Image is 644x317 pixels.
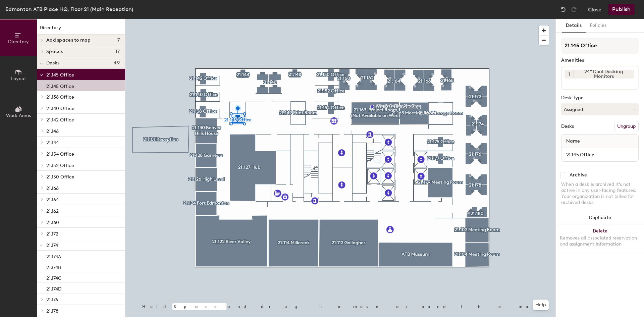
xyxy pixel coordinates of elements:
div: When a desk is archived it's not active in any user-facing features. Your organization is not bil... [561,181,639,206]
span: 21.152 Office [46,163,74,168]
p: 21.174C [46,273,61,281]
span: Work Areas [6,113,31,118]
span: 7 [117,38,120,43]
span: 21.176 [46,297,58,303]
span: 21.178 [46,308,58,314]
h1: Directory [37,24,125,35]
span: 21.162 [46,208,59,214]
span: 21.172 [46,231,58,237]
button: Policies [586,19,610,33]
span: 21.144 [46,140,59,146]
span: 21.150 Office [46,174,74,180]
span: 21.142 Office [46,117,74,123]
span: Desks [46,60,59,66]
button: Ungroup [614,121,639,132]
button: Publish [608,4,635,15]
button: Assigned [561,103,639,115]
button: DeleteRemoves all associated reservation and assignment information [556,224,644,254]
img: Redo [571,6,577,13]
span: 21.154 Office [46,151,74,157]
p: 21.174D [46,284,61,292]
span: 49 [114,60,120,66]
span: 21.145 Office [46,72,74,78]
div: Archive [570,172,587,178]
span: Directory [8,39,29,45]
p: 21.145 Office [46,82,74,89]
div: Edmonton ATB Place HQ, Floor 21 (Main Reception) [5,5,133,13]
div: Desks [561,124,574,129]
span: 1 [568,71,570,78]
span: Add spaces to map [46,38,91,43]
span: Name [563,135,583,147]
button: Duplicate [556,211,644,224]
div: Desk Type [561,95,639,101]
div: Removes all associated reservation and assignment information [560,235,640,247]
span: 17 [115,49,120,54]
span: 21.166 [46,186,59,191]
button: Details [562,19,586,33]
span: Spaces [46,49,63,54]
span: 21.138 Office [46,94,74,100]
span: 21.146 [46,128,59,134]
img: Undo [560,6,567,13]
button: Close [588,4,601,15]
span: 21.140 Office [46,106,74,111]
div: Amenities [561,58,639,63]
span: 21.164 [46,197,59,203]
div: 24" Dual Docking Monitors [573,70,634,78]
p: 21.174A [46,252,61,260]
button: 1 [565,70,573,78]
button: Help [533,300,549,310]
span: Layout [11,76,26,82]
input: Unnamed desk [563,150,637,159]
p: 21.174B [46,263,61,270]
span: 21.174 [46,243,58,248]
span: 21.160 [46,220,59,225]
